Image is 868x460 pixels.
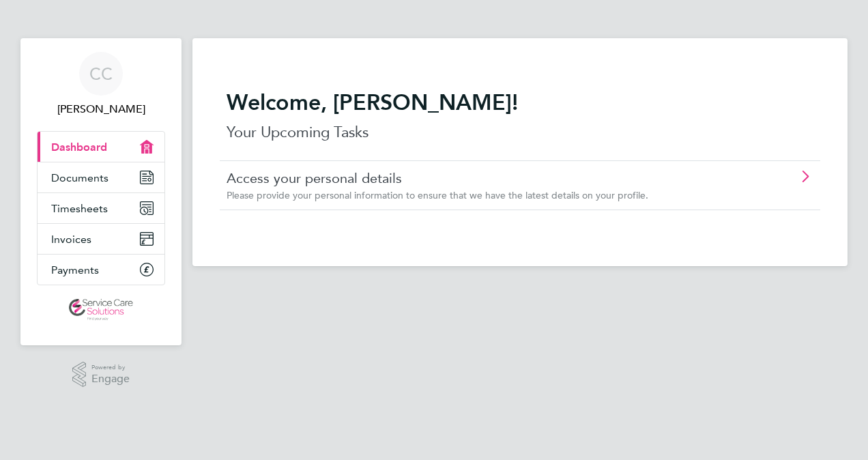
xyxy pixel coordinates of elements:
span: Please provide your personal information to ensure that we have the latest details on your profile. [227,189,648,201]
h2: Welcome, [PERSON_NAME]! [227,89,813,116]
span: Powered by [91,362,130,373]
a: Documents [38,162,164,192]
span: Documents [51,171,108,184]
span: Invoices [51,233,91,246]
a: Dashboard [38,132,164,162]
a: Invoices [38,224,164,254]
a: Go to home page [37,299,165,321]
span: Engage [91,373,130,385]
span: Carol Caine [37,101,165,117]
p: Your Upcoming Tasks [227,121,813,143]
nav: Main navigation [20,38,182,345]
span: Dashboard [51,141,107,154]
img: servicecare-logo-retina.png [69,299,133,321]
span: CC [89,65,113,83]
span: Payments [51,263,99,276]
a: Powered byEngage [72,362,130,388]
a: Payments [38,255,164,285]
a: CC[PERSON_NAME] [37,52,165,117]
a: Timesheets [38,193,164,223]
span: Timesheets [51,202,108,215]
a: Access your personal details [227,169,736,187]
